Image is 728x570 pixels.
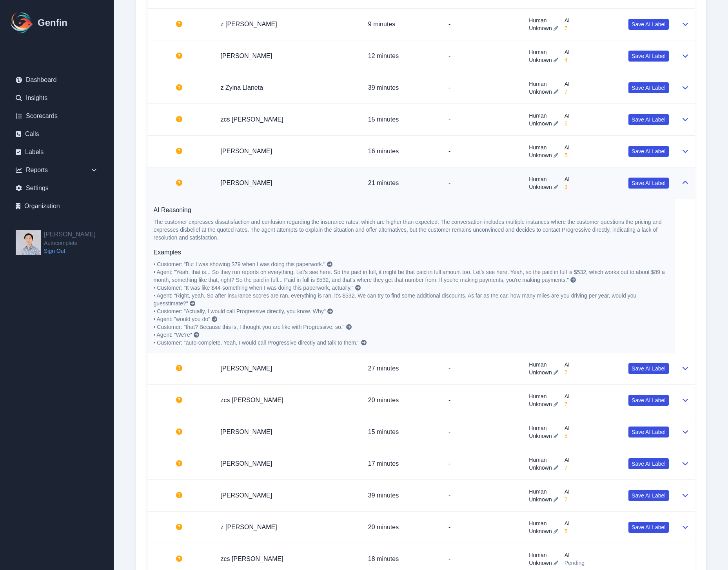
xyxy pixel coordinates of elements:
[565,24,570,32] span: 7
[154,205,669,215] h6: AI Reasoning
[368,491,436,500] p: 39 minutes
[9,90,104,106] a: Insights
[9,162,104,178] div: Reports
[565,432,570,440] span: 5
[448,178,516,188] p: -
[628,490,668,501] button: Save AI Label
[632,116,665,123] span: Save AI Label
[221,492,272,499] a: [PERSON_NAME]
[632,460,665,468] span: Save AI Label
[154,261,325,267] span: • Customer: "But I was showing $79 when I was doing this paperwork."
[221,53,272,59] a: [PERSON_NAME]
[565,175,570,183] span: AI
[154,332,192,338] span: • Agent: "We're"
[628,458,668,469] button: Save AI Label
[448,147,516,156] p: -
[628,395,668,406] button: Save AI Label
[565,120,570,127] span: 5
[154,324,345,330] span: • Customer: "that? Because this is, I thought you are like with Progressive, so."
[154,339,359,346] span: • Customer: "auto-complete. Yeah, I would call Progressive directly and talk to them."
[632,396,665,404] span: Save AI Label
[565,143,570,151] span: AI
[9,126,104,142] a: Calls
[9,180,104,196] a: Settings
[529,432,552,440] span: Unknown
[529,456,558,464] span: Human
[368,396,436,405] p: 20 minutes
[565,400,570,408] span: 7
[565,56,570,64] span: 4
[565,559,585,567] span: Pending
[448,51,516,61] p: -
[448,427,516,437] p: -
[529,361,558,369] span: Human
[628,146,668,157] button: Save AI Label
[368,178,436,188] p: 21 minutes
[221,428,272,435] a: [PERSON_NAME]
[368,427,436,437] p: 15 minutes
[9,144,104,160] a: Labels
[368,115,436,124] p: 15 minutes
[628,522,668,533] button: Save AI Label
[628,178,668,189] button: Save AI Label
[529,151,552,159] span: Unknown
[628,427,668,437] button: Save AI Label
[529,519,558,527] span: Human
[565,488,570,496] span: AI
[221,365,272,372] a: [PERSON_NAME]
[529,56,552,64] span: Unknown
[632,428,665,436] span: Save AI Label
[565,551,585,559] span: AI
[221,180,272,186] a: [PERSON_NAME]
[448,83,516,93] p: -
[632,147,665,155] span: Save AI Label
[448,459,516,468] p: -
[154,308,326,314] span: • Customer: "Actually, I would call Progressive directly, you know. Why"
[9,10,34,35] img: Logo
[38,16,67,29] h1: Genfin
[565,112,570,120] span: AI
[529,120,552,127] span: Unknown
[628,114,668,125] button: Save AI Label
[44,247,96,255] a: Sign Out
[529,143,558,151] span: Human
[529,24,552,32] span: Unknown
[221,116,283,123] a: zcs [PERSON_NAME]
[9,72,104,88] a: Dashboard
[632,20,665,28] span: Save AI Label
[628,51,668,62] button: Save AI Label
[448,491,516,500] p: -
[368,459,436,468] p: 17 minutes
[221,84,263,91] a: z Zyina Llaneta
[368,20,436,29] p: 9 minutes
[529,559,552,567] span: Unknown
[154,248,669,257] h6: Examples
[565,392,570,400] span: AI
[154,218,669,241] p: The customer expresses dissatisfaction and confusion regarding the insurance rates, which are hig...
[529,369,552,376] span: Unknown
[529,496,552,503] span: Unknown
[154,292,638,307] span: • Agent: "Right, yeah. So after insurance scores are ran, everything is ran, it's $532. We can tr...
[529,424,558,432] span: Human
[221,524,277,530] a: z [PERSON_NAME]
[632,52,665,60] span: Save AI Label
[368,51,436,61] p: 12 minutes
[565,369,570,376] span: 7
[628,19,668,30] button: Save AI Label
[529,527,552,535] span: Unknown
[368,554,436,564] p: 18 minutes
[529,464,552,472] span: Unknown
[44,239,96,247] span: Autocomplete
[628,363,668,374] button: Save AI Label
[529,48,558,56] span: Human
[565,48,570,56] span: AI
[448,364,516,373] p: -
[221,555,283,562] a: zcs [PERSON_NAME]
[154,269,666,283] span: • Agent: "Yeah, that is... So they run reports on everything. Let's see here. So the paid in full...
[632,84,665,92] span: Save AI Label
[529,16,558,24] span: Human
[565,456,570,464] span: AI
[565,80,570,88] span: AI
[529,392,558,400] span: Human
[565,519,570,527] span: AI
